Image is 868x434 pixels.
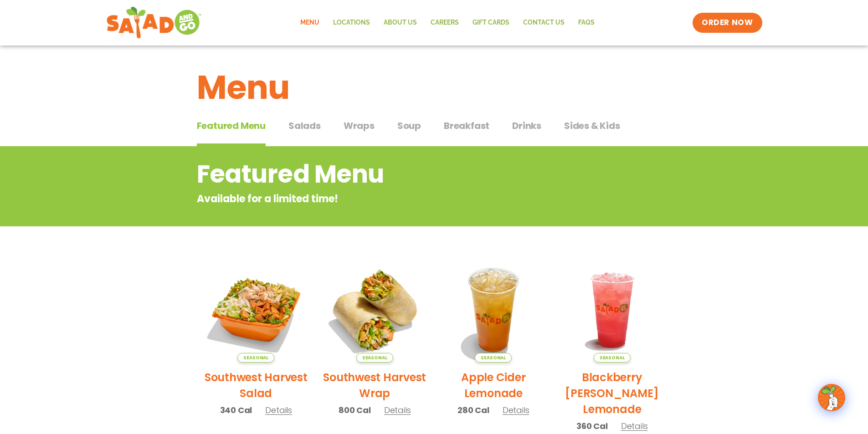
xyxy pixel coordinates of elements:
[356,353,393,363] span: Seasonal
[377,12,424,33] a: About Us
[326,12,377,33] a: Locations
[693,13,762,33] a: ORDER NOW
[220,404,252,416] span: 340 Cal
[466,12,516,33] a: GIFT CARDS
[384,404,411,416] span: Details
[621,420,648,432] span: Details
[197,116,672,147] div: Tabbed content
[288,119,321,133] span: Salads
[560,257,665,363] img: Product photo for Blackberry Bramble Lemonade
[512,119,541,133] span: Drinks
[457,404,489,416] span: 280 Cal
[344,119,375,133] span: Wraps
[560,369,665,417] h2: Blackberry [PERSON_NAME] Lemonade
[503,404,529,416] span: Details
[322,369,427,401] h2: Southwest Harvest Wrap
[197,191,598,206] p: Available for a limited time!
[339,404,371,416] span: 800 Cal
[441,369,546,401] h2: Apple Cider Lemonade
[441,257,546,363] img: Product photo for Apple Cider Lemonade
[265,404,292,416] span: Details
[571,12,601,33] a: FAQs
[106,5,202,41] img: new-SAG-logo-768×292
[594,353,631,363] span: Seasonal
[204,257,309,363] img: Product photo for Southwest Harvest Salad
[237,353,274,363] span: Seasonal
[293,12,601,33] nav: Menu
[702,17,753,28] span: ORDER NOW
[444,119,489,133] span: Breakfast
[475,353,512,363] span: Seasonal
[322,257,427,363] img: Product photo for Southwest Harvest Wrap
[397,119,421,133] span: Soup
[197,156,598,193] h2: Featured Menu
[293,12,326,33] a: Menu
[197,119,266,133] span: Featured Menu
[204,369,309,401] h2: Southwest Harvest Salad
[564,119,620,133] span: Sides & Kids
[424,12,466,33] a: Careers
[819,385,844,410] img: wpChatIcon
[576,420,608,432] span: 360 Cal
[516,12,571,33] a: Contact Us
[197,63,672,112] h1: Menu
